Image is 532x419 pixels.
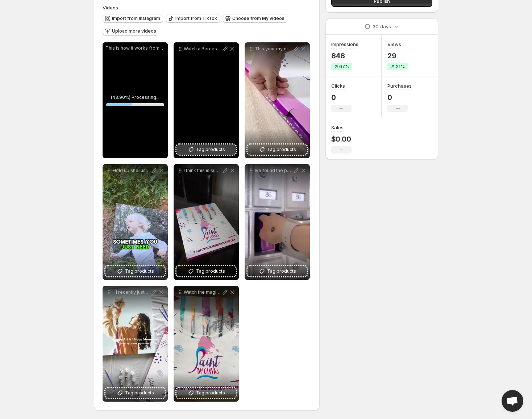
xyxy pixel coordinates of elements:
[373,23,391,30] p: 30 days
[248,266,307,276] button: Tag products
[502,390,523,412] a: Open chat
[174,286,239,402] div: Watch the magic happen siiyaa003 transforms a cherished photo with her best friend into a stunnin...
[331,135,352,143] p: $0.00
[113,289,150,295] p: - I recently just completed a fun summer art activity from paintbycanvasstore I did a paint by nu...
[255,46,292,52] p: This year my gifts come with a personal touch
[223,14,287,23] button: Choose from My videos
[248,144,307,155] button: Tag products
[125,389,154,397] span: Tag products
[103,5,118,11] span: Videos
[113,168,150,173] p: Hold up she just turned her kid into ART
[196,389,225,397] span: Tag products
[196,146,225,153] span: Tag products
[125,268,154,275] span: Tag products
[103,27,159,35] button: Upload more videos
[255,168,292,173] p: Ive found the perfect way to turn your seaside afternoon into a creative escape thanks to paintby...
[103,42,168,158] div: This is how it works from your photo to a paint-by-number kit(43.90%) Processing...43.89767104286...
[387,93,412,102] p: 0
[331,51,358,60] p: 848
[331,93,352,102] p: 0
[103,14,163,23] button: Import from Instagram
[174,42,239,158] div: Watch a Bernese Mountain Dog turn into a one-of-a-kind painting This custom paint-by-number kit m...
[175,16,217,21] span: Import from TikTok
[184,289,221,295] p: Watch the magic happen siiyaa003 transforms a cherished photo with her best friend into a stunnin...
[267,146,296,153] span: Tag products
[105,45,165,51] p: This is how it works from your photo to a paint-by-number kit
[105,266,165,276] button: Tag products
[176,144,236,155] button: Tag products
[176,266,236,276] button: Tag products
[245,42,310,158] div: This year my gifts come with a personal touchTag products
[331,82,345,89] h3: Clicks
[103,286,168,402] div: - I recently just completed a fun summer art activity from paintbycanvasstore I did a paint by nu...
[331,124,344,131] h3: Sales
[112,16,160,21] span: Import from Instagram
[387,51,408,60] p: 29
[174,164,239,280] div: I think this is such a Fun and creative project that is beyond your typical paint by numbers It h...
[166,14,220,23] button: Import from TikTok
[331,41,358,48] h3: Impressions
[396,64,405,70] span: 21%
[176,388,236,398] button: Tag products
[112,28,156,34] span: Upload more videos
[387,82,412,89] h3: Purchases
[267,268,296,275] span: Tag products
[196,268,225,275] span: Tag products
[105,388,165,398] button: Tag products
[232,16,284,21] span: Choose from My videos
[184,46,221,52] p: Watch a Bernese Mountain Dog turn into a one-of-a-kind painting This custom paint-by-number kit m...
[103,164,168,280] div: Hold up she just turned her kid into ARTTag products
[245,164,310,280] div: Ive found the perfect way to turn your seaside afternoon into a creative escape thanks to paintby...
[339,64,349,70] span: 67%
[387,41,401,48] h3: Views
[184,168,221,173] p: I think this is such a Fun and creative project that is beyond your typical paint by numbers It h...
